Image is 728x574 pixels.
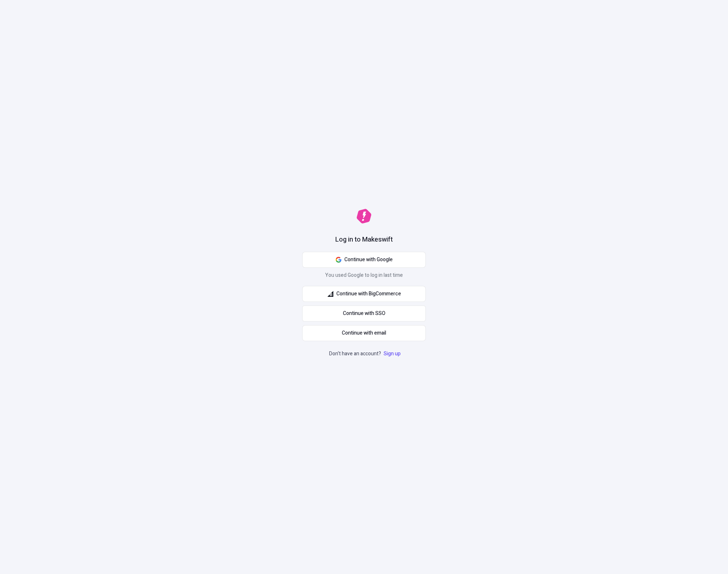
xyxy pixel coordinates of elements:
p: Don't have an account? [329,350,402,358]
button: Continue with Google [302,252,426,268]
span: Continue with BigCommerce [336,290,401,298]
span: Continue with Google [344,256,393,264]
a: Sign up [382,350,402,357]
a: Continue with SSO [302,306,426,322]
button: Continue with email [302,325,426,341]
button: Continue with BigCommerce [302,286,426,302]
span: Continue with email [342,329,386,337]
h1: Log in to Makeswift [335,235,393,244]
p: You used Google to log in last time [302,271,426,282]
